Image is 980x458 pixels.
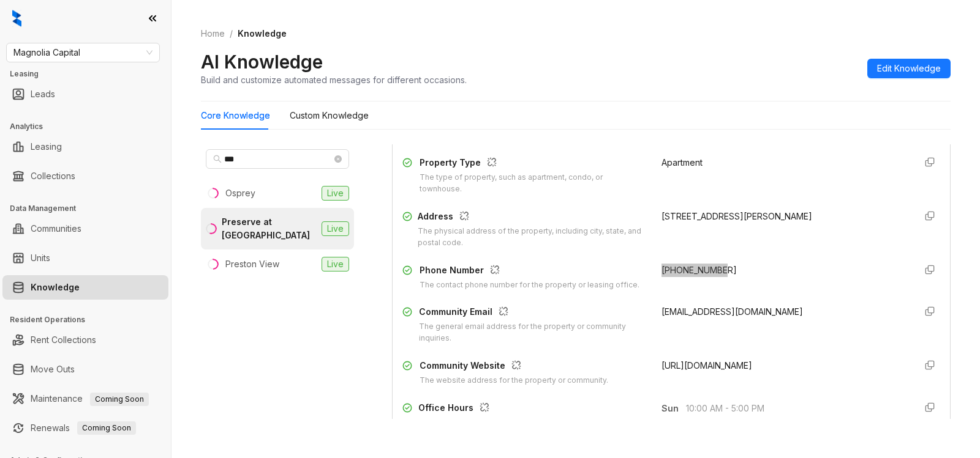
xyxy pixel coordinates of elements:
a: Leads [31,82,55,106]
li: Knowledge [2,275,168,300]
h2: AI Knowledge [201,50,323,73]
div: The physical address of the property, including city, state, and postal code. [418,226,647,249]
li: Rent Collections [2,328,168,352]
div: Community Email [419,305,647,321]
span: close-circle [334,155,342,163]
img: logo [12,10,21,27]
h3: Resident Operations [10,314,171,325]
a: Home [198,27,227,40]
div: Property Type [420,156,647,172]
span: Sun [661,402,686,415]
div: The website address for the property or community. [420,375,608,386]
div: Core Knowledge [201,109,270,122]
span: Magnolia Capital [13,43,153,62]
li: Renewals [2,416,168,440]
div: [STREET_ADDRESS][PERSON_NAME] [661,210,906,223]
span: Live [322,221,349,236]
span: Live [322,257,349,271]
span: Coming Soon [90,393,149,406]
div: Community Website [420,359,608,375]
h3: Analytics [10,121,171,132]
div: Set the days and times when your community is available for support [418,417,646,440]
div: Custom Knowledge [290,109,369,122]
li: Leads [2,82,168,106]
span: 10:00 AM - 5:00 PM [686,402,906,415]
div: The general email address for the property or community inquiries. [419,321,647,344]
span: [EMAIL_ADDRESS][DOMAIN_NAME] [661,306,803,317]
a: Units [31,246,50,270]
span: [URL][DOMAIN_NAME] [661,360,752,371]
div: The contact phone number for the property or leasing office. [420,279,639,291]
li: Units [2,246,168,270]
span: Apartment [661,157,703,168]
span: Knowledge [238,28,287,39]
a: Communities [31,216,81,241]
li: Collections [2,164,168,188]
button: Edit Knowledge [867,59,951,78]
div: Preserve at [GEOGRAPHIC_DATA] [222,215,317,242]
div: Preston View [225,257,279,271]
div: Build and customize automated messages for different occasions. [201,73,467,86]
a: Knowledge [31,275,80,300]
span: search [213,155,222,163]
span: Coming Soon [77,421,136,435]
li: Move Outs [2,357,168,382]
h3: Leasing [10,68,171,79]
span: [PHONE_NUMBER] [661,265,737,275]
li: / [230,27,233,40]
a: Leasing [31,135,62,159]
div: The type of property, such as apartment, condo, or townhouse. [420,172,647,195]
div: Phone Number [420,264,639,279]
div: Office Hours [418,401,646,417]
span: Live [322,186,349,201]
a: Move Outs [31,357,75,382]
div: Osprey [225,187,255,200]
h3: Data Management [10,203,171,214]
li: Communities [2,216,168,241]
li: Leasing [2,135,168,159]
li: Maintenance [2,386,168,411]
div: Address [418,210,647,226]
span: Edit Knowledge [877,62,941,75]
a: RenewalsComing Soon [31,416,136,440]
a: Rent Collections [31,328,96,352]
a: Collections [31,164,75,188]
